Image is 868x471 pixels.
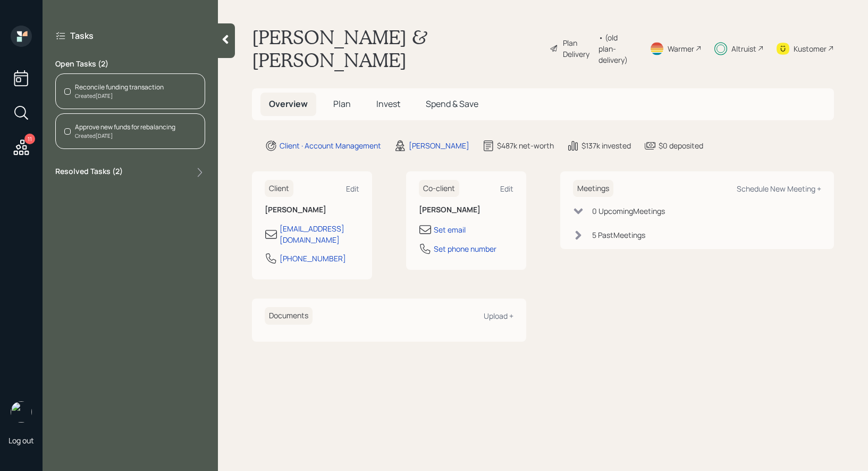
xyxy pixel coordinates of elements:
div: Approve new funds for rebalancing [75,122,175,132]
span: Overview [269,98,308,110]
div: Schedule New Meeting + [737,184,821,194]
div: [PHONE_NUMBER] [280,253,346,264]
label: Open Tasks ( 2 ) [55,59,205,69]
div: Upload + [484,311,513,321]
label: Tasks [70,30,94,42]
div: Created [DATE] [75,132,175,140]
h6: Co-client [419,180,459,197]
h6: Client [265,180,293,197]
div: Reconcile funding transaction [75,82,164,92]
div: Warmer [668,43,694,54]
label: Resolved Tasks ( 2 ) [55,166,123,179]
div: [EMAIL_ADDRESS][DOMAIN_NAME] [280,223,359,245]
div: Client · Account Management [280,140,381,151]
span: Spend & Save [426,98,478,110]
div: 11 [24,134,35,144]
div: • (old plan-delivery) [599,32,637,65]
h6: Documents [265,307,313,325]
h6: [PERSON_NAME] [419,205,513,214]
div: $0 deposited [659,140,703,151]
span: Invest [376,98,400,110]
div: 5 Past Meeting s [592,229,645,241]
h1: [PERSON_NAME] & [PERSON_NAME] [252,26,541,71]
div: Kustomer [794,43,827,54]
span: Plan [333,98,351,110]
div: Log out [9,435,34,445]
div: Edit [500,184,513,194]
div: Altruist [731,43,756,54]
div: [PERSON_NAME] [409,140,469,151]
div: Created [DATE] [75,92,164,100]
div: Set phone number [434,243,496,254]
div: 0 Upcoming Meeting s [592,205,665,217]
div: Edit [346,184,359,194]
h6: [PERSON_NAME] [265,205,359,214]
div: Set email [434,224,466,235]
div: $137k invested [582,140,631,151]
div: $487k net-worth [497,140,554,151]
h6: Meetings [573,180,613,197]
div: Plan Delivery [563,37,593,60]
img: treva-nostdahl-headshot.png [11,401,32,423]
